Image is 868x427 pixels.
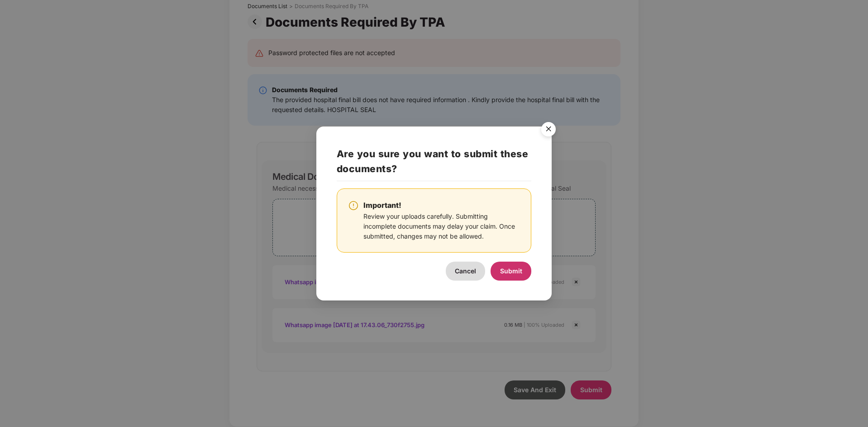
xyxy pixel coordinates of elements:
div: Important! [363,200,520,211]
div: Review your uploads carefully. Submitting incomplete documents may delay your claim. Once submitt... [363,211,520,241]
span: Submit [500,267,522,275]
button: Close [536,118,560,142]
img: svg+xml;base64,PHN2ZyBpZD0iV2FybmluZ18tXzI0eDI0IiBkYXRhLW5hbWU9Ildhcm5pbmcgLSAyNHgyNCIgeG1sbnM9Im... [348,200,359,211]
button: Cancel [446,262,485,281]
button: Submit [491,262,531,281]
img: svg+xml;base64,PHN2ZyB4bWxucz0iaHR0cDovL3d3dy53My5vcmcvMjAwMC9zdmciIHdpZHRoPSI1NiIgaGVpZ2h0PSI1Ni... [536,118,561,143]
h2: Are you sure you want to submit these documents? [337,146,531,181]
